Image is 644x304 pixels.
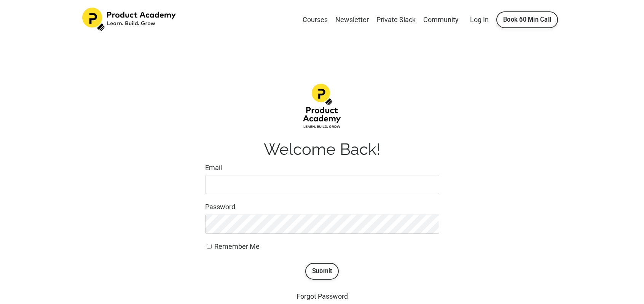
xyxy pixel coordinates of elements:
[303,14,328,25] a: Courses
[335,14,369,25] a: Newsletter
[470,16,489,24] a: Log In
[496,11,558,28] a: Book 60 Min Call
[205,162,439,173] label: Email
[305,263,339,280] button: Submit
[214,242,260,250] span: Remember Me
[376,14,416,25] a: Private Slack
[423,14,459,25] a: Community
[82,8,177,31] img: Product Academy Logo
[296,292,348,300] a: Forgot Password
[207,244,212,249] input: Remember Me
[205,202,439,213] label: Password
[205,140,439,159] h1: Welcome Back!
[303,84,341,129] img: d1483da-12f4-ea7b-dcde-4e4ae1a68fea_Product-academy-02.png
